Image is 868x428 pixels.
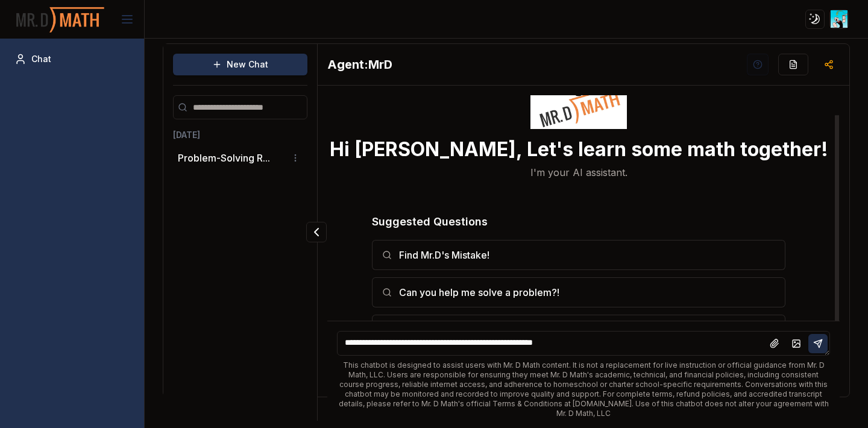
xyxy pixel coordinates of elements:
[15,4,105,36] img: PromptOwl
[372,213,785,230] h3: Suggested Questions
[288,151,303,165] button: Conversation options
[372,315,785,345] button: What mistakes do students typically make when they are doing a problem like this?
[10,48,134,70] a: Chat
[831,10,848,28] img: ACg8ocLn0pnGginwWY9QgU83cP7rvrDidZZKEU-BY0X93-PbZKuHP2E=s96-c
[178,151,270,165] button: Problem-Solving R...
[337,360,830,418] div: This chatbot is designed to assist users with Mr. D Math content. It is not a replacement for liv...
[372,277,785,307] button: Can you help me solve a problem?!
[778,54,808,75] button: Re-Fill Questions
[530,165,627,180] p: I'm your AI assistant.
[173,54,307,75] button: New Chat
[306,222,327,242] button: Collapse panel
[372,240,785,270] button: Find Mr.D's Mistake!
[31,53,51,65] span: Chat
[173,129,307,141] h3: [DATE]
[747,54,769,75] button: Help Videos
[330,139,828,160] h3: Hi [PERSON_NAME], Let's learn some math together!
[327,56,392,73] h2: MrD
